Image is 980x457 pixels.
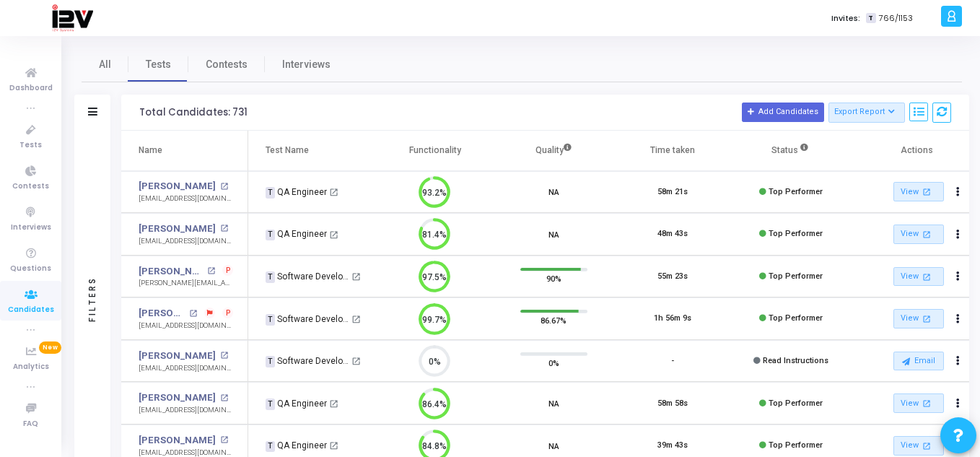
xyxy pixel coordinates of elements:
[948,309,968,329] button: Actions
[546,271,561,286] span: 90%
[893,352,944,370] button: Email
[769,440,823,450] span: Top Performer
[139,142,162,158] div: Name
[548,356,559,370] span: 0%
[9,82,53,95] span: Dashboard
[893,393,944,413] a: View
[657,398,688,410] div: 58m 58s
[8,304,54,316] span: Candidates
[351,315,361,324] mat-icon: open_in_new
[139,236,233,247] div: [EMAIL_ADDRESS][DOMAIN_NAME]
[226,308,231,319] span: P
[769,271,823,281] span: Top Performer
[329,188,338,197] mat-icon: open_in_new
[548,438,559,453] span: NA
[139,193,233,204] div: [EMAIL_ADDRESS][DOMAIN_NAME]
[376,131,495,171] th: Functionality
[494,131,613,171] th: Quality
[139,433,216,448] a: [PERSON_NAME]
[657,271,688,283] div: 55m 23s
[139,405,233,416] div: [EMAIL_ADDRESS][DOMAIN_NAME]
[248,131,375,171] th: Test Name
[548,227,559,241] span: NA
[920,440,932,452] mat-icon: open_in_new
[650,142,695,158] div: Time taken
[657,186,688,199] div: 58m 21s
[220,225,228,232] mat-icon: open_in_new
[139,222,216,236] a: [PERSON_NAME]
[329,441,338,451] mat-icon: open_in_new
[139,321,233,331] div: [EMAIL_ADDRESS][DOMAIN_NAME]
[266,439,327,452] div: QA Engineer
[948,351,968,371] button: Actions
[51,4,93,32] img: logo
[657,440,688,452] div: 39m 43s
[99,57,111,72] span: All
[139,107,248,118] div: Total Candidates: 731
[220,436,228,444] mat-icon: open_in_new
[146,57,171,72] span: Tests
[851,131,970,171] th: Actions
[893,309,944,328] a: View
[139,306,185,321] a: [PERSON_NAME]
[13,361,49,373] span: Analytics
[920,186,932,198] mat-icon: open_in_new
[351,272,361,282] mat-icon: open_in_new
[671,355,674,367] div: -
[732,131,851,171] th: Status
[893,267,944,287] a: View
[189,310,197,318] mat-icon: open_in_new
[948,225,968,245] button: Actions
[266,187,275,199] span: T
[226,265,231,277] span: P
[548,396,559,411] span: NA
[139,179,216,193] a: [PERSON_NAME]
[893,182,944,201] a: View
[139,363,233,374] div: [EMAIL_ADDRESS][DOMAIN_NAME]
[12,180,49,193] span: Contests
[266,314,275,326] span: T
[220,394,228,402] mat-icon: open_in_new
[139,391,216,405] a: [PERSON_NAME]
[139,278,233,289] div: [PERSON_NAME][EMAIL_ADDRESS][DOMAIN_NAME]
[266,227,327,240] div: QA Engineer
[10,263,51,275] span: Questions
[831,12,860,25] label: Invites:
[920,228,932,240] mat-icon: open_in_new
[39,341,61,354] span: New
[657,228,688,240] div: 48m 43s
[351,357,361,366] mat-icon: open_in_new
[541,313,566,328] span: 86.67%
[548,185,559,199] span: NA
[948,266,968,287] button: Actions
[329,399,338,409] mat-icon: open_in_new
[769,229,823,238] span: Top Performer
[266,441,275,453] span: T
[207,267,215,275] mat-icon: open_in_new
[948,393,968,414] button: Actions
[266,270,349,283] div: Software Developer - Fresher
[266,356,275,367] span: T
[11,222,51,234] span: Interviews
[266,397,327,410] div: QA Engineer
[879,12,913,25] span: 766/1153
[266,230,275,241] span: T
[266,186,327,199] div: QA Engineer
[329,230,338,240] mat-icon: open_in_new
[769,187,823,196] span: Top Performer
[866,13,875,24] span: T
[266,313,349,326] div: Software Developer - Fresher
[920,397,932,409] mat-icon: open_in_new
[86,219,99,378] div: Filters
[139,264,204,279] a: [PERSON_NAME]
[920,271,932,283] mat-icon: open_in_new
[23,418,38,430] span: FAQ
[220,183,228,191] mat-icon: open_in_new
[654,313,691,325] div: 1h 56m 9s
[139,349,216,363] a: [PERSON_NAME]
[948,182,968,202] button: Actions
[220,352,228,360] mat-icon: open_in_new
[266,399,275,410] span: T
